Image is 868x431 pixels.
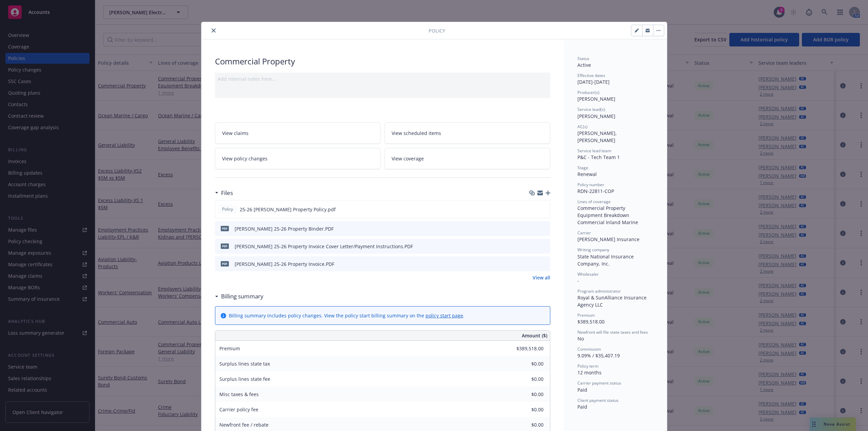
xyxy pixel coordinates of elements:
span: Active [577,62,591,68]
span: View coverage [392,155,424,162]
div: [DATE] - [DATE] [577,73,653,85]
input: 0.00 [504,420,548,430]
span: Producer(s) [577,90,599,95]
a: View scheduled items [384,122,550,144]
span: Carrier [577,230,591,236]
a: View all [533,274,550,281]
span: Surplus lines state fee [219,376,270,382]
span: Wholesaler [577,271,599,277]
span: 9.09% / $35,407.19 [577,352,620,359]
span: [PERSON_NAME] Insurance [577,236,639,242]
span: PDF [221,226,229,231]
button: download file [531,243,536,250]
span: View claims [222,130,249,137]
span: PDF [221,243,229,249]
h3: Files [221,189,233,197]
span: Client payment status [577,397,618,403]
span: Policy number [577,182,604,188]
span: Service lead(s) [577,106,605,112]
div: Commercial Property [215,56,550,67]
span: RDN-22811-COP [577,188,614,194]
span: Newfront will file state taxes and fees [577,329,648,335]
div: Billing summary includes policy changes. View the policy start billing summary on the . [229,312,465,319]
span: View scheduled items [392,130,441,137]
span: Premium [577,312,595,318]
button: preview file [541,260,548,268]
span: Royal & SunAlliance Insurance Agency LLC [577,294,648,308]
button: download file [530,206,536,213]
span: P&C - Tech Team 1 [577,154,620,160]
span: $389,518.00 [577,318,605,325]
a: View coverage [384,148,550,169]
a: View claims [215,122,381,144]
input: 0.00 [504,344,548,354]
span: Commission [577,346,601,352]
h3: Billing summary [221,292,263,301]
a: policy start page [426,312,463,319]
a: View policy changes [215,148,381,169]
button: close [210,26,218,35]
span: No [577,335,584,342]
span: State National Insurance Company, Inc. [577,253,635,267]
span: Policy [221,206,234,212]
div: Billing summary [215,292,263,301]
span: Misc taxes & fees [219,391,259,397]
span: Status [577,56,589,61]
input: 0.00 [504,374,548,384]
span: Carrier policy fee [219,406,258,413]
span: - [577,277,579,284]
span: Paid [577,387,587,393]
div: [PERSON_NAME] 25-26 Property Invoice Cover Letter/Payment Instructions.PDF [235,243,413,250]
span: Surplus lines state tax [219,360,270,367]
button: preview file [541,225,548,232]
input: 0.00 [504,359,548,369]
span: [PERSON_NAME], [PERSON_NAME] [577,130,618,143]
span: 25-26 [PERSON_NAME] Property Policy.pdf [240,206,336,213]
span: Newfront fee / rebate [219,422,269,428]
div: [PERSON_NAME] 25-26 Property Binder.PDF [235,225,334,232]
div: Files [215,189,233,197]
span: Amount ($) [522,332,547,339]
span: AC(s) [577,124,588,130]
button: download file [531,225,536,232]
span: Stage [577,165,588,171]
span: Lines of coverage [577,199,611,204]
span: Carrier payment status [577,380,621,386]
span: Renewal [577,171,597,177]
span: Policy [429,27,445,34]
div: Add internal notes here... [218,75,548,82]
span: 12 months [577,369,601,376]
span: Program administrator [577,288,621,294]
div: Equipment Breakdown [577,212,653,219]
span: Service lead team [577,148,611,154]
span: View policy changes [222,155,268,162]
button: download file [531,260,536,268]
div: Commercial Inland Marine [577,219,653,226]
span: Effective dates [577,73,605,78]
div: [PERSON_NAME] 25-26 Property Invoice.PDF [235,260,334,268]
input: 0.00 [504,405,548,415]
span: [PERSON_NAME] [577,96,615,102]
span: Writing company [577,247,609,253]
span: Policy term [577,363,598,369]
button: preview file [541,206,547,213]
span: Premium [219,345,240,352]
span: [PERSON_NAME] [577,113,615,119]
span: PDF [221,261,229,266]
span: Paid [577,404,587,410]
button: preview file [541,243,548,250]
input: 0.00 [504,389,548,399]
div: Commercial Property [577,204,653,212]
